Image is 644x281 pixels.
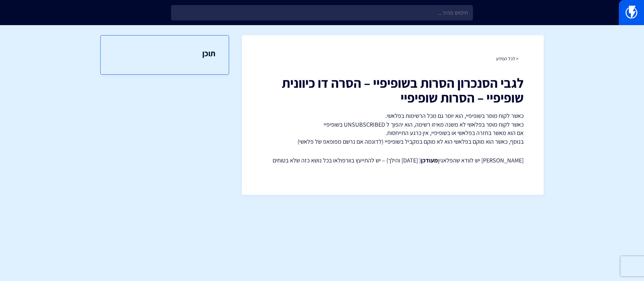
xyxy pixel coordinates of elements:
p: כאשר לקוח מוסר בשופיפיי, הוא יוסר גם מכל הרשימות בפלאשי. כאשר לקוח מוסר בפלאשי לא משנה מאיזו רשימ... [262,112,524,146]
h1: לגבי הסנכרון הסרות בשופיפיי – הסרה דו כיוונית שופיפיי – הסרות שופיפיי [262,75,524,105]
a: < לכל המידע [496,56,519,62]
h3: תוכן [114,49,215,58]
input: חיפוש מהיר... [171,5,473,20]
p: [PERSON_NAME] יש לוודא שהפלאגין ( [DATE] והילך) – יש להתייעץ בוורפולאו בכל נושא כזה שלא בטוחים [262,156,524,165]
strong: מעודכן [421,156,438,164]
